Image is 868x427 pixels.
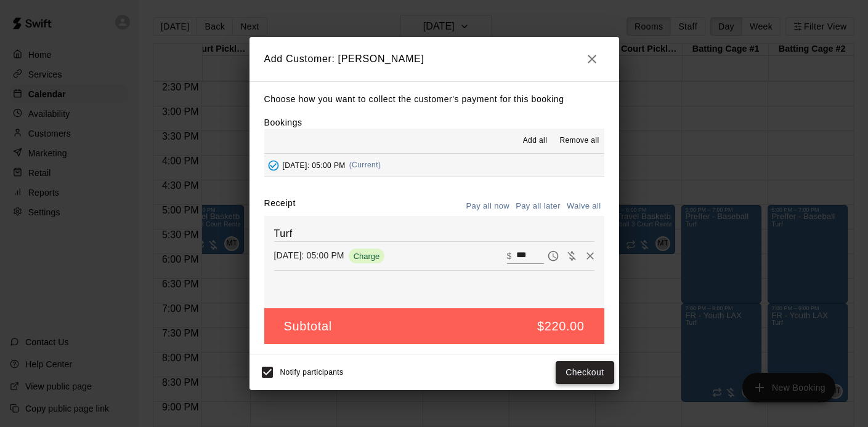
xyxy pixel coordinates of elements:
[554,131,604,151] button: Remove all
[556,361,614,384] button: Checkout
[513,197,564,216] button: Pay all later
[283,161,346,169] span: [DATE]: 05:00 PM
[349,252,385,261] span: Charge
[284,318,332,335] h5: Subtotal
[264,92,604,107] p: Choose how you want to collect the customer's payment for this booking
[274,249,344,261] p: [DATE]: 05:00 PM
[274,226,594,242] h6: Turf
[562,250,581,260] span: Waive payment
[249,37,619,81] h2: Add Customer: [PERSON_NAME]
[544,250,562,260] span: Pay later
[523,135,548,147] span: Add all
[537,318,585,335] h5: $220.00
[349,161,381,169] span: (Current)
[264,118,302,127] label: Bookings
[564,197,604,216] button: Waive all
[264,197,296,216] label: Receipt
[280,369,344,377] span: Notify participants
[515,131,554,151] button: Add all
[264,154,604,177] button: Added - Collect Payment[DATE]: 05:00 PM(Current)
[264,156,283,175] button: Added - Collect Payment
[581,247,599,265] button: Remove
[559,135,599,147] span: Remove all
[507,250,512,262] p: $
[463,197,513,216] button: Pay all now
